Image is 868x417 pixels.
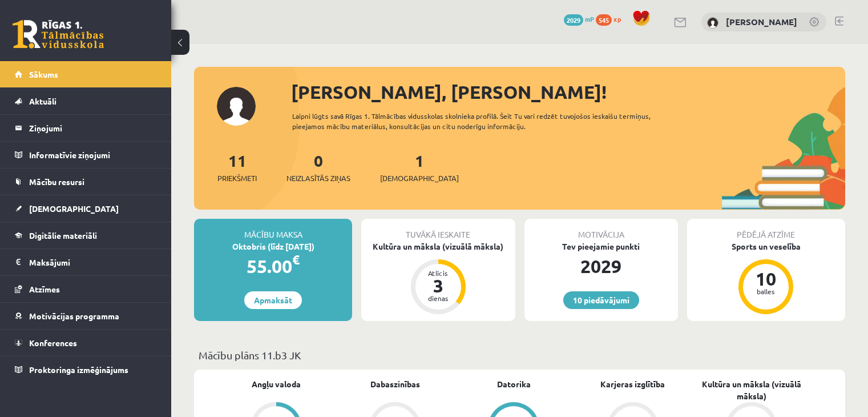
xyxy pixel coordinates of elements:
[380,150,459,184] a: 1[DEMOGRAPHIC_DATA]
[687,219,845,240] div: Pēdējā atzīme
[15,115,157,141] a: Ziņojumi
[15,356,157,383] a: Proktoringa izmēģinājums
[524,219,678,240] div: Motivācija
[13,20,104,49] a: Rīgas 1. Tālmācības vidusskola
[15,169,157,195] a: Mācību resursi
[292,251,300,268] span: €
[421,276,455,295] div: 3
[361,240,515,316] a: Kultūra un māksla (vizuālā māksla) Atlicis 3 dienas
[596,14,627,23] a: 545 xp
[29,115,157,141] legend: Ziņojumi
[15,222,157,248] a: Digitālie materiāli
[596,14,612,26] span: 545
[29,69,58,79] span: Sākums
[244,291,302,309] a: Apmaksāt
[15,88,157,114] a: Aktuāli
[194,219,352,240] div: Mācību maksa
[524,240,678,252] div: Tev pieejamie punkti
[217,173,257,184] span: Priekšmeti
[707,17,718,29] img: Paula Petrovska
[726,16,797,27] a: [PERSON_NAME]
[252,378,301,390] a: Angļu valoda
[194,240,352,252] div: Oktobris (līdz [DATE])
[613,14,621,23] span: xp
[421,270,455,276] div: Atlicis
[29,311,119,321] span: Motivācijas programma
[29,284,60,294] span: Atzīmes
[361,240,515,252] div: Kultūra un māksla (vizuālā māksla)
[291,78,845,106] div: [PERSON_NAME], [PERSON_NAME]!
[361,219,515,240] div: Tuvākā ieskaite
[585,14,594,23] span: mP
[15,330,157,356] a: Konferences
[15,195,157,222] a: [DEMOGRAPHIC_DATA]
[749,270,783,288] div: 10
[692,378,811,402] a: Kultūra un māksla (vizuālā māksla)
[15,276,157,302] a: Atzīmes
[286,173,350,184] span: Neizlasītās ziņas
[29,142,157,168] legend: Informatīvie ziņojumi
[564,14,594,23] a: 2029 mP
[194,252,352,280] div: 55.00
[29,203,119,214] span: [DEMOGRAPHIC_DATA]
[29,249,157,275] legend: Maksājumi
[29,96,56,106] span: Aktuāli
[286,150,350,184] a: 0Neizlasītās ziņas
[370,378,420,390] a: Dabaszinības
[687,240,845,252] div: Sports un veselība
[564,14,583,26] span: 2029
[497,378,531,390] a: Datorika
[687,240,845,316] a: Sports un veselība 10 balles
[563,291,639,309] a: 10 piedāvājumi
[421,295,455,302] div: dienas
[217,150,257,184] a: 11Priekšmeti
[199,347,841,363] p: Mācību plāns 11.b3 JK
[15,249,157,275] a: Maksājumi
[15,61,157,87] a: Sākums
[29,177,84,187] span: Mācību resursi
[600,378,665,390] a: Karjeras izglītība
[15,303,157,329] a: Motivācijas programma
[15,142,157,168] a: Informatīvie ziņojumi
[749,288,783,295] div: balles
[29,230,97,240] span: Digitālie materiāli
[29,338,77,348] span: Konferences
[524,252,678,280] div: 2029
[29,364,128,375] span: Proktoringa izmēģinājums
[380,173,459,184] span: [DEMOGRAPHIC_DATA]
[292,111,683,131] div: Laipni lūgts savā Rīgas 1. Tālmācības vidusskolas skolnieka profilā. Šeit Tu vari redzēt tuvojošo...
